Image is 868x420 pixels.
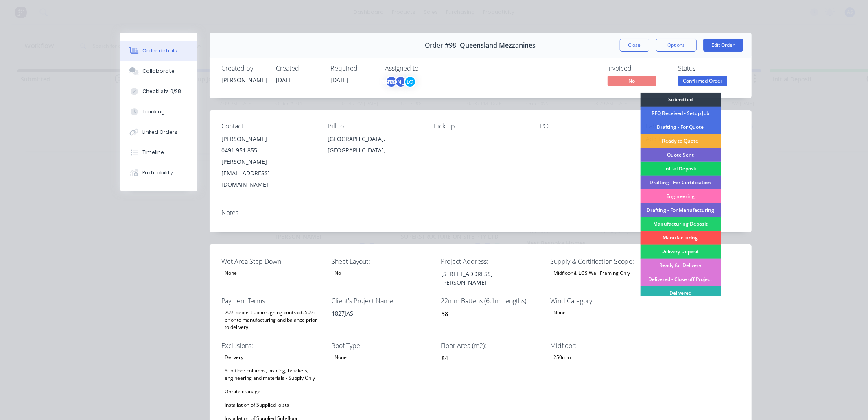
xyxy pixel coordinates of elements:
div: 250mm [550,352,574,363]
div: [PERSON_NAME] [395,76,407,88]
button: Collaborate [120,61,197,81]
div: 20% deposit upon signing contract. 50% prior to manufacturing and balance prior to delivery. [222,307,324,333]
input: Enter number... [435,307,542,320]
div: Contact [222,122,315,130]
div: Required [331,65,376,72]
div: Delivered [640,286,721,300]
div: Timeline [142,149,164,156]
div: LO [404,76,416,88]
div: Manufacturing [640,231,721,245]
div: Sub-floor columns, bracing, brackets, engineering and materials - Supply Only [222,366,324,383]
div: 1827JAS [325,307,427,319]
div: On site cranage [222,386,264,397]
div: Initial Deposit [640,162,721,176]
label: Roof Type: [331,341,433,350]
div: Drafting - For Certification [640,176,721,189]
div: Quote Sent [640,148,721,162]
label: Floor Area (m2): [441,341,542,350]
label: Exclusions: [222,341,324,350]
div: Invoiced [608,65,669,72]
span: No [608,76,656,86]
div: Engineering [640,189,721,203]
button: Tracking [120,102,197,122]
div: Delivery [222,352,247,363]
div: [PERSON_NAME][EMAIL_ADDRESS][DOMAIN_NAME] [222,156,315,190]
label: Wind Category: [550,296,652,306]
div: Bill to [328,122,421,130]
div: Ready for Delivery [640,259,721,272]
div: Pick up [434,122,527,130]
label: Wet Area Step Down: [222,257,324,266]
label: Sheet Layout: [331,257,433,266]
div: Delivered - Close off Project [640,272,721,286]
div: [GEOGRAPHIC_DATA], [GEOGRAPHIC_DATA], [328,133,421,156]
button: Close [620,39,649,52]
div: None [222,268,241,279]
div: Checklists 6/28 [142,88,181,95]
label: Supply & Certification Scope: [550,257,652,266]
label: Client's Project Name: [331,296,433,306]
div: Collaborate [142,67,175,75]
label: Project Address: [441,257,542,266]
span: Confirmed Order [678,76,727,86]
div: None [550,307,569,318]
div: RFQ Received - Setup Job [640,107,721,120]
span: [DATE] [276,76,294,84]
label: 22mm Battens (6.1m Lengths): [441,296,542,306]
input: Enter number... [435,352,542,364]
div: Manufacturing Deposit [640,217,721,231]
div: [STREET_ADDRESS][PERSON_NAME] [435,268,536,288]
button: AS[PERSON_NAME]LO [385,76,416,88]
div: None [331,352,350,363]
div: [GEOGRAPHIC_DATA], [GEOGRAPHIC_DATA], [328,133,421,159]
div: [PERSON_NAME] [222,76,267,84]
span: [DATE] [331,76,349,84]
button: Linked Orders [120,122,197,142]
label: Payment Terms [222,296,324,306]
div: Created [276,65,321,72]
div: 0491 951 855 [222,145,315,156]
span: Order #98 - [425,41,460,49]
div: Midfloor & LGS Wall Framing Only [550,268,633,279]
button: Profitability [120,163,197,183]
div: Ready to Quote [640,134,721,148]
div: Delivery Deposit [640,245,721,259]
div: Status [678,65,739,72]
div: [PERSON_NAME] [222,133,315,145]
span: Queensland Mezzanines [460,41,536,49]
div: Order details [142,47,177,54]
label: Midfloor: [550,341,652,350]
div: Created by [222,65,267,72]
button: Order details [120,41,197,61]
div: Profitability [142,169,173,176]
div: PO [540,122,633,130]
div: Linked Orders [142,128,177,136]
button: Edit Order [703,39,743,52]
div: Tracking [142,108,165,115]
div: Drafting - For Manufacturing [640,203,721,217]
button: Confirmed Order [678,76,727,88]
div: Installation of Supplied Joists [222,400,293,410]
div: [PERSON_NAME]0491 951 855[PERSON_NAME][EMAIL_ADDRESS][DOMAIN_NAME] [222,133,315,190]
button: Options [656,39,697,52]
button: Timeline [120,142,197,163]
div: Drafting - For Quote [640,120,721,134]
button: Checklists 6/28 [120,81,197,102]
div: Submitted [640,93,721,107]
div: Assigned to [385,65,467,72]
div: Notes [222,209,739,217]
div: No [331,268,344,279]
div: AS [385,76,398,88]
